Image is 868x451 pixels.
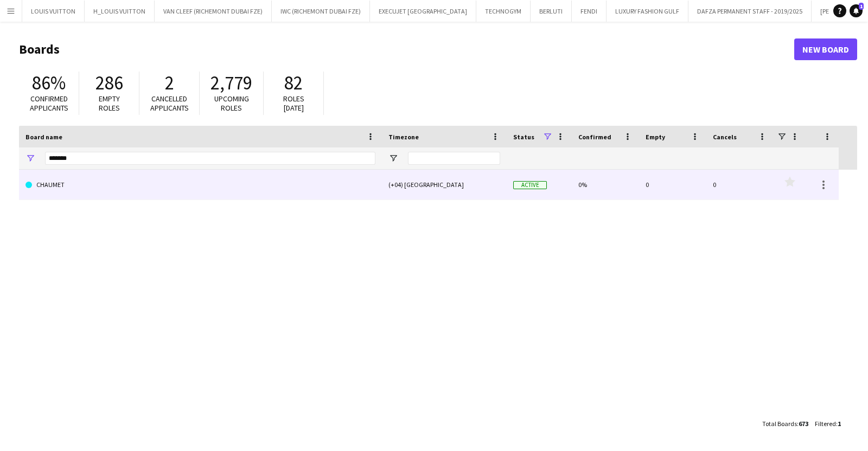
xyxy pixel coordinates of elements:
[762,413,808,434] div: :
[688,1,812,22] button: DAFZA PERMANENT STAFF - 2019/2025
[283,94,304,113] span: Roles [DATE]
[388,153,398,163] button: Open Filter Menu
[22,1,85,22] button: LOUIS VUITTON
[25,153,35,163] button: Open Filter Menu
[713,133,737,141] span: Cancels
[815,413,841,434] div: :
[284,71,303,95] span: 82
[25,170,375,200] a: CHAUMET
[210,71,252,95] span: 2,779
[19,41,794,57] h1: Boards
[859,3,864,10] span: 1
[513,133,534,141] span: Status
[639,170,706,199] div: 0
[85,1,155,22] button: H_LOUIS VUITTON
[99,94,120,113] span: Empty roles
[646,133,665,141] span: Empty
[95,71,123,95] span: 286
[607,1,688,22] button: LUXURY FASHION GULF
[30,94,68,113] span: Confirmed applicants
[165,71,174,95] span: 2
[799,420,808,428] span: 673
[794,38,857,60] a: New Board
[388,133,419,141] span: Timezone
[476,1,531,22] button: TECHNOGYM
[762,420,797,428] span: Total Boards
[370,1,476,22] button: EXECUJET [GEOGRAPHIC_DATA]
[572,170,639,199] div: 0%
[272,1,370,22] button: IWC (RICHEMONT DUBAI FZE)
[382,170,507,199] div: (+04) [GEOGRAPHIC_DATA]
[572,1,607,22] button: FENDI
[408,152,500,165] input: Timezone Filter Input
[214,94,249,113] span: Upcoming roles
[155,1,272,22] button: VAN CLEEF (RICHEMONT DUBAI FZE)
[150,94,189,113] span: Cancelled applicants
[531,1,572,22] button: BERLUTI
[45,152,375,165] input: Board name Filter Input
[25,133,62,141] span: Board name
[706,170,774,199] div: 0
[838,420,841,428] span: 1
[578,133,611,141] span: Confirmed
[513,181,547,189] span: Active
[850,4,863,17] a: 1
[815,420,836,428] span: Filtered
[32,71,66,95] span: 86%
